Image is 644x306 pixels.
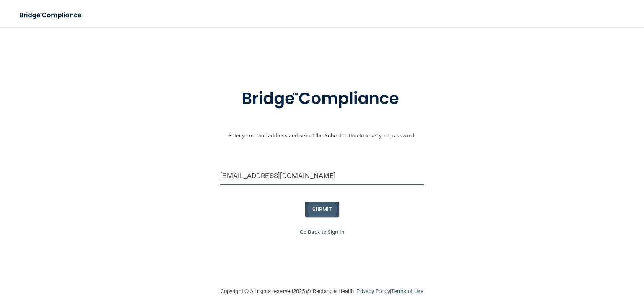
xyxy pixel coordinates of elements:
[356,288,390,294] a: Privacy Policy
[305,202,339,217] button: SUBMIT
[391,288,423,294] a: Terms of Use
[300,229,344,235] a: Go Back to Sign In
[13,7,90,24] img: bridge_compliance_login_screen.278c3ca4.svg
[169,278,475,305] div: Copyright © All rights reserved 2025 @ Rectangle Health | |
[224,77,420,121] img: bridge_compliance_login_screen.278c3ca4.svg
[220,166,423,185] input: Email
